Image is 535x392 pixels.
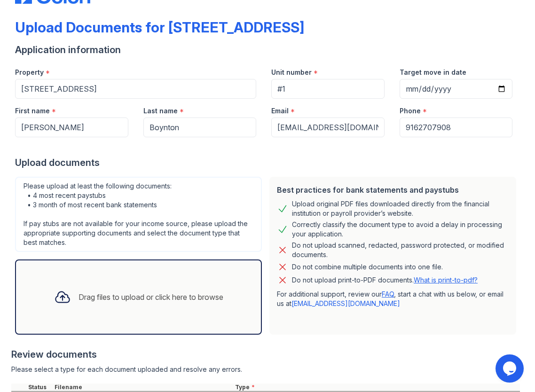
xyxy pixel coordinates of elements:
label: Last name [143,106,178,116]
div: Review documents [11,348,520,361]
div: Type [233,384,520,391]
label: Property [15,68,44,77]
div: Drag files to upload or click here to browse [79,291,223,303]
div: Correctly classify the document type to avoid a delay in processing your application. [292,220,509,239]
label: Phone [400,106,421,116]
div: Application information [15,43,520,56]
div: Upload Documents for [STREET_ADDRESS] [15,19,304,36]
p: For additional support, review our , start a chat with us below, or email us at [277,290,509,308]
p: Do not upload print-to-PDF documents. [292,275,478,285]
div: Filename [53,384,233,391]
iframe: chat widget [496,354,526,383]
div: Do not upload scanned, redacted, password protected, or modified documents. [292,241,509,259]
div: Upload documents [15,156,520,169]
a: FAQ [382,290,394,298]
div: Do not combine multiple documents into one file. [292,261,443,273]
a: [EMAIL_ADDRESS][DOMAIN_NAME] [291,299,400,307]
div: Please select a type for each document uploaded and resolve any errors. [11,365,520,374]
label: Email [271,106,289,116]
label: Unit number [271,68,312,77]
label: Target move in date [400,68,466,77]
div: Status [26,384,53,391]
label: First name [15,106,50,116]
a: What is print-to-pdf? [414,276,478,284]
div: Please upload at least the following documents: • 4 most recent paystubs • 3 month of most recent... [15,177,262,252]
div: Upload original PDF files downloaded directly from the financial institution or payroll provider’... [292,199,509,218]
div: Best practices for bank statements and paystubs [277,184,509,196]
